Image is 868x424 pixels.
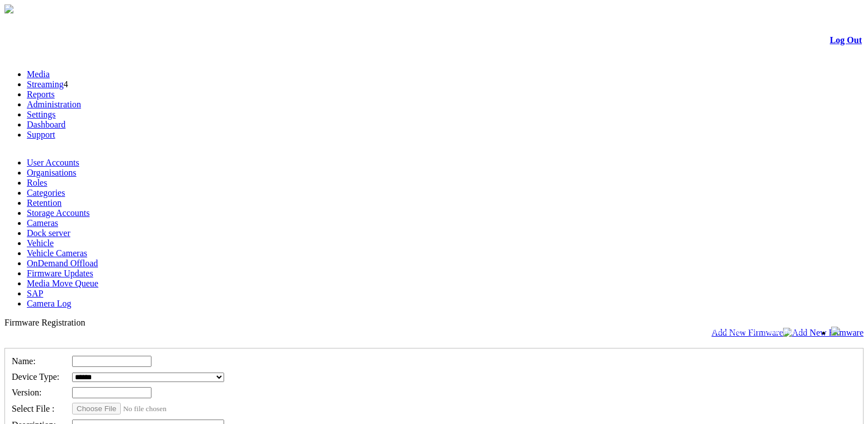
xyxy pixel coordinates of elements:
[4,4,13,13] img: arrow-3.png
[27,198,61,208] a: Retention
[27,69,50,79] a: Media
[830,35,862,45] a: Log Out
[712,328,864,338] a: Add New Firmware
[27,238,54,248] a: Vehicle
[714,327,809,336] span: Welcome, BWV (Administrator)
[4,318,85,327] span: Firmware Registration
[27,289,43,298] a: SAP
[12,404,54,413] span: Select File :
[12,372,59,381] span: Device Type:
[27,208,89,218] a: Storage Accounts
[27,158,79,167] a: User Accounts
[27,248,87,258] a: Vehicle Cameras
[27,268,93,278] a: Firmware Updates
[27,89,55,99] a: Reports
[27,168,77,177] a: Organisations
[712,328,783,337] span: Add New Firmware
[27,110,56,119] a: Settings
[12,388,41,397] span: Version:
[64,79,68,89] span: 4
[27,100,81,109] a: Administration
[27,218,58,228] a: Cameras
[27,120,65,129] a: Dashboard
[831,327,840,336] img: bell24.png
[27,178,47,187] a: Roles
[27,299,72,308] a: Camera Log
[12,356,36,366] span: Name:
[27,258,98,268] a: OnDemand Offload
[27,130,55,139] a: Support
[27,188,65,197] a: Categories
[27,79,64,89] a: Streaming
[27,228,70,238] a: Dock server
[27,279,98,288] a: Media Move Queue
